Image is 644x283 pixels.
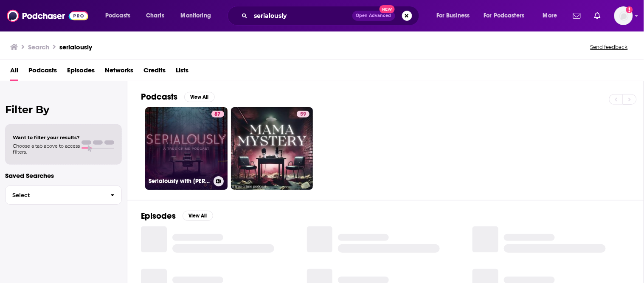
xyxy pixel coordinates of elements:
a: Lists [176,63,188,81]
a: All [10,63,18,81]
div: Search podcasts, credits, & more... [236,6,427,26]
span: Logged in as ABolliger [614,6,633,25]
h2: Filter By [5,103,122,116]
span: 87 [215,110,221,119]
span: Want to filter your results? [13,134,80,140]
a: Credits [143,63,166,81]
a: Podcasts [28,63,57,81]
span: Choose a tab above to access filters. [13,143,80,155]
span: Open Advanced [356,14,391,18]
input: Search podcasts, credits, & more... [251,9,352,23]
a: 59 [297,111,309,117]
span: Monitoring [181,10,211,22]
button: open menu [430,9,481,23]
span: Select [6,192,104,198]
button: Send feedback [588,43,630,51]
button: View All [183,211,213,221]
img: User Profile [614,6,633,25]
p: Saved Searches [5,172,122,180]
button: open menu [175,9,222,23]
h2: Podcasts [141,91,177,102]
a: EpisodesView All [141,211,213,221]
span: More [543,10,557,22]
button: Select [5,186,122,205]
button: Open AdvancedNew [352,11,395,21]
a: Show notifications dropdown [591,9,604,23]
h3: Search [28,43,49,51]
button: open menu [478,9,537,23]
button: View All [184,92,215,102]
span: For Podcasters [484,10,525,22]
a: Episodes [67,63,95,81]
span: For Business [436,10,470,22]
a: Show notifications dropdown [570,9,584,23]
a: 59 [231,107,313,190]
h2: Episodes [141,211,176,221]
button: open menu [537,9,568,23]
img: Podchaser - Follow, Share and Rate Podcasts [7,8,88,24]
a: PodcastsView All [141,91,215,102]
span: Podcasts [105,10,130,22]
span: New [380,5,395,13]
span: 59 [300,110,306,119]
a: Charts [141,9,169,23]
svg: Add a profile image [626,6,633,13]
span: Charts [146,10,164,22]
button: open menu [99,9,141,23]
h3: serialously [59,43,92,51]
a: 87 [211,111,224,117]
button: Show profile menu [614,6,633,25]
h3: Serialously with [PERSON_NAME] [PERSON_NAME] [149,177,210,185]
a: 87Serialously with [PERSON_NAME] [PERSON_NAME] [145,107,228,190]
a: Networks [105,63,133,81]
